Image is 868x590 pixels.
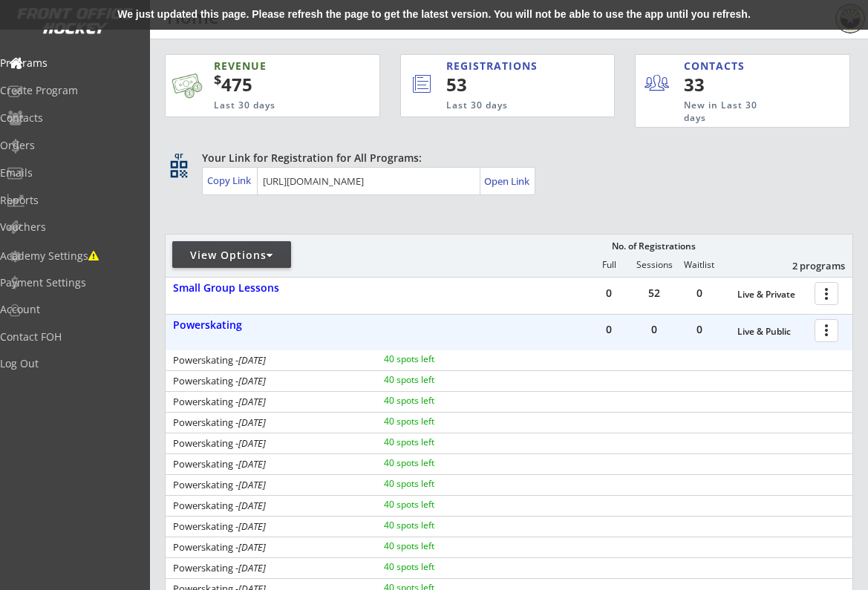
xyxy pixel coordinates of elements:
div: Small Group Lessons [173,282,405,295]
div: 40 spots left [384,521,472,530]
div: Live & Private [737,289,807,300]
div: Sessions [632,260,676,270]
div: Copy Link [207,174,254,187]
em: [DATE] [238,395,266,408]
em: [DATE] [238,540,266,554]
div: Powerskating - [173,563,364,573]
em: [DATE] [238,353,266,367]
div: Powerskating - [173,439,364,448]
div: New in Last 30 days [684,99,780,125]
em: [DATE] [238,519,266,533]
div: View Options [172,248,291,263]
div: 40 spots left [384,396,472,405]
em: [DATE] [238,416,266,429]
div: 40 spots left [384,500,472,509]
div: 53 [446,72,565,97]
div: Your Link for Registration for All Programs: [202,151,807,165]
div: 40 spots left [384,563,472,571]
div: Powerskating - [173,480,364,490]
div: 40 spots left [384,459,472,468]
div: Live & Public [737,327,807,337]
div: 52 [632,288,676,298]
div: 40 spots left [384,438,472,447]
div: Powerskating - [173,522,364,531]
div: Powerskating - [173,459,364,469]
div: qr [169,151,187,160]
div: Full [587,260,631,270]
em: [DATE] [238,374,266,387]
div: Powerskating - [173,376,364,386]
div: No. of Registrations [607,241,699,252]
div: Powerskating - [173,355,364,365]
div: 33 [684,72,775,97]
em: [DATE] [238,561,266,574]
button: qr_code [168,158,190,180]
em: [DATE] [238,457,266,471]
div: Powerskating [173,319,405,332]
div: 40 spots left [384,376,472,384]
em: [DATE] [238,478,266,491]
button: more_vert [815,282,838,305]
div: 0 [587,324,631,335]
div: Last 30 days [446,99,554,112]
div: REGISTRATIONS [446,59,555,73]
div: 0 [587,288,631,298]
div: CONTACTS [684,59,751,73]
div: Powerskating - [173,397,364,407]
div: 40 spots left [384,542,472,551]
sup: $ [214,71,221,88]
em: [DATE] [238,436,266,450]
div: Waitlist [676,260,721,270]
div: 2 programs [768,259,845,272]
div: Open Link [484,175,531,188]
div: 40 spots left [384,479,472,488]
div: 0 [632,324,676,335]
div: Powerskating - [173,543,364,552]
div: Powerskating - [173,501,364,511]
button: more_vert [815,319,838,342]
div: 0 [677,288,722,298]
div: Last 30 days [214,99,319,112]
div: 0 [677,324,722,335]
div: 475 [214,72,333,97]
em: [DATE] [238,499,266,512]
div: 40 spots left [384,417,472,426]
div: Powerskating - [173,418,364,427]
div: 40 spots left [384,355,472,364]
div: REVENUE [214,59,319,73]
a: Open Link [484,171,531,191]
